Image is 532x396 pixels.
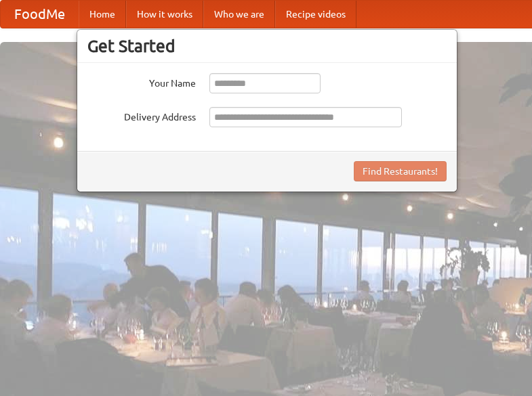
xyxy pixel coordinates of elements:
[203,1,275,28] a: Who we are
[87,107,196,124] label: Delivery Address
[1,1,79,28] a: FoodMe
[87,73,196,90] label: Your Name
[275,1,356,28] a: Recipe videos
[87,36,447,56] h3: Get Started
[126,1,203,28] a: How it works
[79,1,126,28] a: Home
[354,161,447,181] button: Find Restaurants!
